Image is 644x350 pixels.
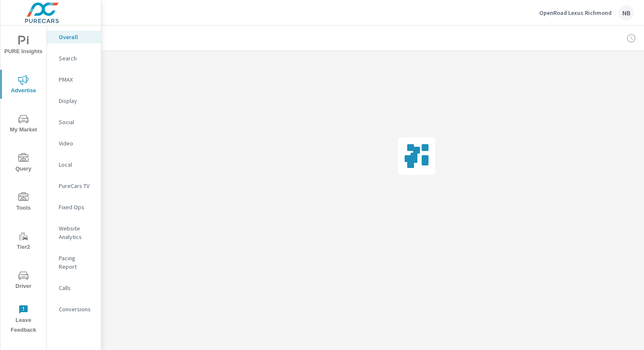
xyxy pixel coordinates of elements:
span: My Market [3,114,44,135]
div: Website Analytics [47,222,101,243]
span: Driver [3,270,44,291]
div: NB [618,5,634,20]
div: Video [47,137,101,150]
p: Conversions [59,305,94,313]
p: Website Analytics [59,224,94,241]
p: Social [59,118,94,126]
p: Overall [59,33,94,41]
p: Fixed Ops [59,203,94,211]
p: Video [59,139,94,148]
span: Leave Feedback [3,304,44,335]
span: Advertise [3,75,44,96]
div: PureCars TV [47,179,101,192]
p: Display [59,97,94,105]
div: Pacing Report [47,252,101,273]
p: Calls [59,284,94,292]
div: Local [47,158,101,171]
div: Display [47,94,101,107]
div: PMAX [47,73,101,86]
p: PMAX [59,75,94,84]
span: Query [3,153,44,174]
div: Calls [47,282,101,294]
p: Pacing Report [59,254,94,271]
p: Local [59,160,94,169]
div: Social [47,116,101,128]
span: PURE Insights [3,36,44,57]
div: Overall [47,31,101,43]
div: Conversions [47,303,101,316]
div: nav menu [0,26,46,339]
span: Tools [3,192,44,213]
div: Fixed Ops [47,201,101,213]
span: Tier2 [3,231,44,252]
p: OpenRoad Lexus Richmond [539,9,612,17]
p: PureCars TV [59,182,94,190]
p: Search [59,54,94,63]
div: Search [47,52,101,65]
